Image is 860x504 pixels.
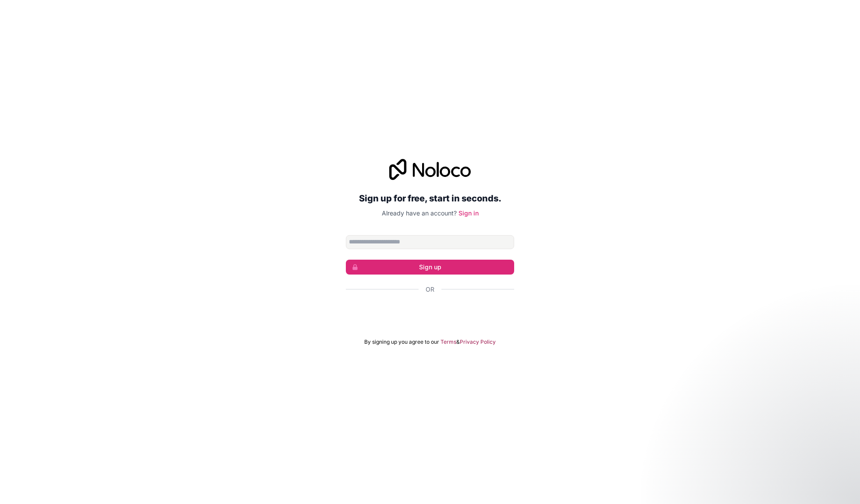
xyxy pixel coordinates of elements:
[364,338,439,345] span: By signing up you agree to our
[346,260,514,275] button: Sign up
[441,338,456,345] a: Terms
[341,303,519,323] iframe: Sign in with Google Button
[426,285,434,294] span: Or
[685,438,860,500] iframe: Intercom notifications message
[346,235,514,249] input: Email address
[346,190,514,206] h2: Sign up for free, start in seconds.
[456,338,460,345] span: &
[458,209,479,217] a: Sign in
[382,209,457,217] span: Already have an account?
[460,338,496,345] a: Privacy Policy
